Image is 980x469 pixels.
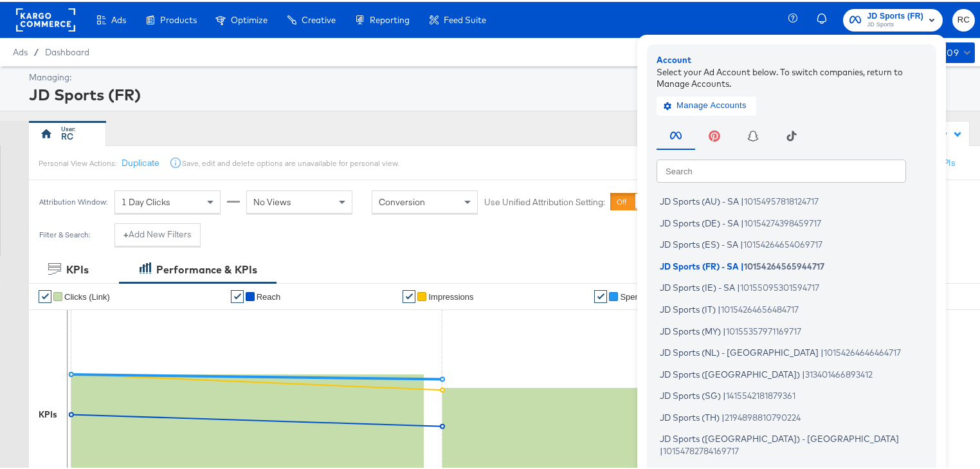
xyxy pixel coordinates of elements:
[64,290,110,300] span: Clicks (Link)
[660,389,721,399] span: JD Sports (SG)
[370,13,410,23] span: Reporting
[66,261,89,275] div: KPIs
[428,290,473,300] span: Impressions
[741,216,744,226] span: |
[39,228,91,237] div: Filter & Search:
[61,129,73,141] div: RC
[111,13,126,23] span: Ads
[302,13,336,23] span: Creative
[182,156,399,167] div: Save, edit and delete options are unavailable for personal view.
[737,280,740,291] span: |
[743,237,822,248] span: 10154264654069717
[123,226,129,239] strong: +
[29,82,972,104] div: JD Sports (FR)
[156,261,257,275] div: Performance & KPIs
[379,194,425,206] span: Conversion
[726,324,801,334] span: 10155357971169717
[721,302,799,312] span: 10154264656484717
[805,367,873,377] span: 313401466893412
[13,45,28,55] span: Ads
[725,410,801,420] span: 2194898810790224
[660,410,720,420] span: JD Sports (TH)
[723,324,726,334] span: |
[39,196,108,205] div: Attribution Window:
[660,302,716,312] span: JD Sports (IT)
[253,194,291,206] span: No Views
[660,194,739,205] span: JD Sports (AU) - SA
[660,259,739,269] span: JD Sports (FR) - SA
[257,290,281,300] span: Reach
[744,216,821,226] span: 10154274398459717
[666,97,747,111] span: Manage Accounts
[657,64,927,87] div: Select your Ad Account below. To switch companies, return to Manage Accounts.
[114,221,201,244] button: +Add New Filters
[718,302,721,312] span: |
[843,7,943,30] button: JD Sports (FR)JD Sports
[660,367,800,377] span: JD Sports ([GEOGRAPHIC_DATA])
[231,288,244,301] a: ✔
[821,345,824,356] span: |
[721,410,725,420] span: |
[484,194,605,207] label: Use Unified Attribution Setting:
[122,194,170,206] span: 1 Day Clicks
[660,280,735,291] span: JD Sports (IE) - SA
[740,280,819,291] span: 10155095301594717
[741,259,744,269] span: |
[802,367,805,377] span: |
[952,7,975,30] button: RC
[660,324,721,334] span: JD Sports (MY)
[740,237,743,248] span: |
[29,69,972,82] div: Managing:
[660,432,899,442] span: JD Sports ([GEOGRAPHIC_DATA]) - [GEOGRAPHIC_DATA]
[39,288,51,301] a: ✔
[957,11,970,26] span: RC
[824,345,901,356] span: 10154264646464717
[122,155,159,167] button: Duplicate
[444,13,486,23] span: Feed Suite
[867,18,924,28] span: JD Sports
[39,156,116,167] div: Personal View Actions:
[160,13,197,23] span: Products
[594,288,607,301] a: ✔
[657,52,927,64] div: Account
[660,345,819,356] span: JD Sports (NL) - [GEOGRAPHIC_DATA]
[660,216,739,226] span: JD Sports (DE) - SA
[726,389,795,399] span: 1415542181879361
[39,407,57,419] div: KPIs
[28,45,45,55] span: /
[660,237,738,248] span: JD Sports (ES) - SA
[663,443,739,454] span: 10154782784169717
[723,389,726,399] span: |
[744,194,819,205] span: 10154957818124717
[741,194,744,205] span: |
[231,13,268,23] span: Optimize
[403,288,415,301] a: ✔
[867,8,924,21] span: JD Sports (FR)
[45,45,89,55] a: Dashboard
[744,259,824,269] span: 10154264565944717
[657,94,756,113] button: Manage Accounts
[660,443,663,454] span: |
[620,290,644,300] span: Spend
